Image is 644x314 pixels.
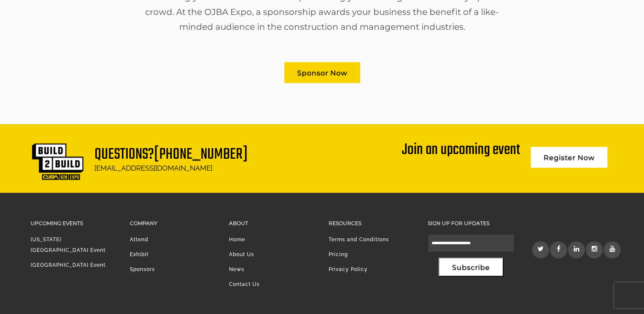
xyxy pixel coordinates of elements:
[31,262,106,268] a: [GEOGRAPHIC_DATA] Event
[154,143,248,167] a: [PHONE_NUMBER]
[284,62,360,83] a: Sponsor Now
[94,147,248,162] h1: Questions?
[428,218,514,228] h3: Sign up for updates
[31,218,117,228] h3: Upcoming Events
[328,266,367,272] a: Privacy Policy
[531,147,607,168] a: Register Now
[328,237,389,243] a: Terms and Conditions
[402,143,520,158] div: Join an upcoming event
[130,218,216,228] h3: Company
[438,257,504,277] button: Subscribe
[130,266,155,272] a: Sponsors
[328,218,415,228] h3: Resources
[94,164,212,172] a: [EMAIL_ADDRESS][DOMAIN_NAME]
[229,281,260,287] a: Contact Us
[328,251,347,257] a: Pricing
[229,251,254,257] a: About Us
[229,218,315,228] h3: About
[130,237,149,243] a: Attend
[130,251,149,257] a: Exhibit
